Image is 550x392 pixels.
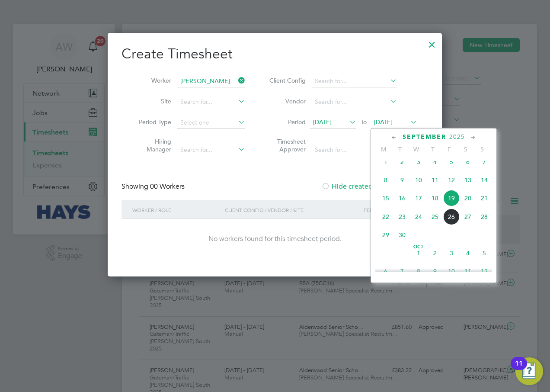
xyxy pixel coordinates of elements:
[427,172,443,188] span: 11
[312,144,397,156] input: Search for...
[427,209,443,225] span: 25
[476,245,492,261] span: 5
[408,145,425,153] span: W
[132,97,171,105] label: Site
[476,172,492,188] span: 14
[474,145,490,153] span: S
[460,209,476,225] span: 27
[132,118,171,126] label: Period Type
[410,245,427,249] span: Oct
[410,263,427,280] span: 8
[394,190,410,206] span: 16
[515,357,543,385] button: Open Resource Center, 11 new notifications
[410,245,427,261] span: 1
[460,190,476,206] span: 20
[132,77,171,84] label: Worker
[443,263,460,280] span: 10
[150,182,185,191] span: 00 Workers
[394,209,410,225] span: 23
[377,172,394,188] span: 8
[394,172,410,188] span: 9
[377,154,394,170] span: 1
[460,245,476,261] span: 4
[130,235,419,244] div: No workers found for this timesheet period.
[177,144,245,156] input: Search for...
[392,145,408,153] span: T
[427,154,443,170] span: 4
[460,154,476,170] span: 6
[515,363,523,375] div: 11
[460,263,476,280] span: 11
[427,190,443,206] span: 18
[457,145,474,153] span: S
[358,116,369,128] span: To
[377,227,394,243] span: 29
[361,200,419,220] div: Period
[130,200,223,220] div: Worker / Role
[374,118,393,126] span: [DATE]
[410,190,427,206] span: 17
[460,172,476,188] span: 13
[410,172,427,188] span: 10
[443,209,460,225] span: 26
[177,96,245,108] input: Search for...
[394,227,410,243] span: 30
[177,117,245,129] input: Select one
[122,182,186,191] div: Showing
[443,190,460,206] span: 19
[267,97,306,105] label: Vendor
[403,133,446,141] span: September
[476,154,492,170] span: 7
[132,138,171,153] label: Hiring Manager
[427,263,443,280] span: 9
[122,45,428,63] h2: Create Timesheet
[476,190,492,206] span: 21
[443,172,460,188] span: 12
[223,200,361,220] div: Client Config / Vendor / Site
[449,133,465,141] span: 2025
[441,145,457,153] span: F
[267,118,306,126] label: Period
[267,138,306,153] label: Timesheet Approver
[312,75,397,87] input: Search for...
[377,209,394,225] span: 22
[427,245,443,261] span: 2
[377,190,394,206] span: 15
[443,245,460,261] span: 3
[375,145,392,153] span: M
[313,118,332,126] span: [DATE]
[312,96,397,108] input: Search for...
[443,154,460,170] span: 5
[410,209,427,225] span: 24
[177,75,245,87] input: Search for...
[476,209,492,225] span: 28
[394,154,410,170] span: 2
[425,145,441,153] span: T
[377,263,394,280] span: 6
[321,182,409,191] label: Hide created timesheets
[267,77,306,84] label: Client Config
[410,154,427,170] span: 3
[476,263,492,280] span: 12
[394,263,410,280] span: 7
